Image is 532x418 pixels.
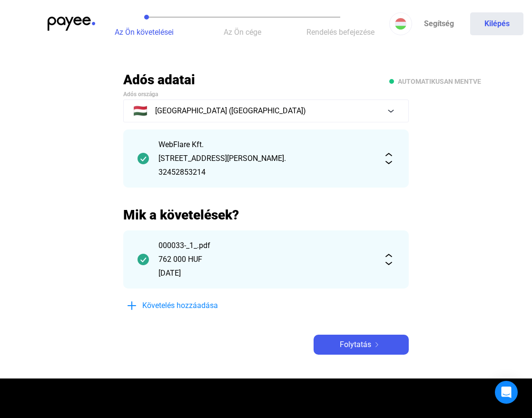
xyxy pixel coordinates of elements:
[383,153,394,164] img: expand
[395,18,406,30] img: HU
[371,342,383,347] img: arrow-right-white
[138,254,149,265] img: checkmark-darker-green-circle
[155,105,306,117] span: [GEOGRAPHIC_DATA] ([GEOGRAPHIC_DATA])
[158,240,374,251] div: 000033-_1_.pdf
[123,207,409,223] h2: Mik a követelések?
[389,12,412,35] button: HU
[340,339,371,350] span: Folytatás
[48,17,95,31] img: payee-logo
[115,28,174,37] span: Az Ön követelései
[314,335,409,355] button: Folytatásarrow-right-white
[383,254,394,265] img: expand
[158,167,374,178] div: 32452853214
[495,381,518,404] div: Open Intercom Messenger
[158,139,374,150] div: WebFlare Kft.
[133,105,148,117] span: 🇭🇺
[142,300,218,311] span: Követelés hozzáadása
[412,12,465,35] a: Segítség
[470,12,523,35] button: Kilépés
[123,71,409,88] h2: Adós adatai
[138,153,149,164] img: checkmark-darker-green-circle
[123,296,266,316] button: plus-blueKövetelés hozzáadása
[306,28,374,37] span: Rendelés befejezése
[224,28,261,37] span: Az Ön cége
[158,254,374,265] div: 762 000 HUF
[158,153,374,164] div: [STREET_ADDRESS][PERSON_NAME].
[158,268,374,279] div: [DATE]
[126,300,138,311] img: plus-blue
[123,100,409,122] button: 🇭🇺[GEOGRAPHIC_DATA] ([GEOGRAPHIC_DATA])
[123,91,158,98] span: Adós országa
